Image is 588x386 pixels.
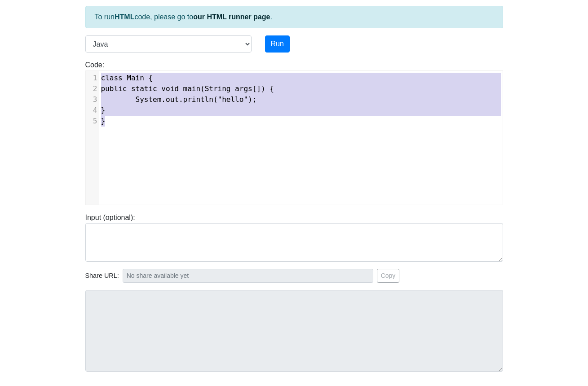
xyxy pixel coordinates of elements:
[86,73,99,83] div: 1
[85,271,119,281] span: Share URL:
[79,212,510,262] div: Input (optional):
[86,105,99,116] div: 4
[85,6,503,28] div: To run code, please go to .
[101,106,106,114] span: }
[193,13,270,21] a: our HTML runner page
[101,95,257,104] span: System.out.println("hello");
[86,83,99,94] div: 2
[86,116,99,127] div: 5
[79,60,510,205] div: Code:
[101,74,153,82] span: class Main {
[86,94,99,105] div: 3
[101,84,274,93] span: public static void main(String args[]) {
[115,13,134,21] strong: HTML
[123,269,373,283] input: No share available yet
[265,35,290,53] button: Run
[101,117,106,125] span: }
[377,269,400,283] button: Copy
